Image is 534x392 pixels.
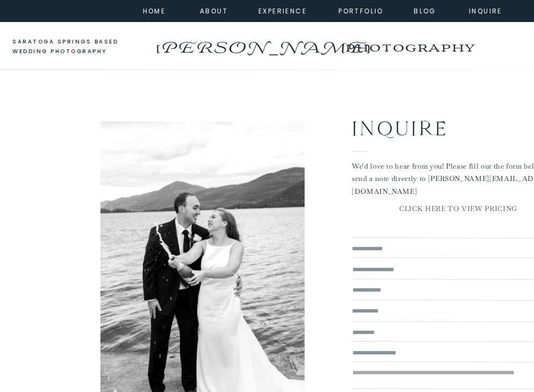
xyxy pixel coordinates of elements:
[140,5,169,15] a: home
[352,112,529,139] h2: Inquire
[338,5,384,15] a: portfolio
[406,5,444,15] a: Blog
[258,5,302,15] a: experience
[466,5,505,15] a: inquire
[12,37,139,57] a: saratoga springs based wedding photography
[324,32,495,62] a: photography
[200,5,224,15] a: about
[153,35,372,52] a: [PERSON_NAME]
